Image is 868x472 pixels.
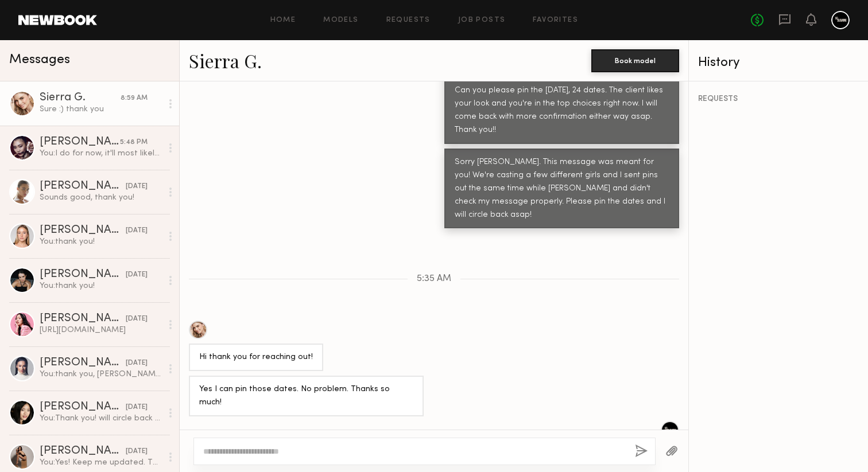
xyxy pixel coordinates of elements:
div: [DATE] [126,270,148,280]
div: [PERSON_NAME] [40,357,126,369]
div: [DATE] [126,225,148,236]
div: REQUESTS [698,95,859,103]
div: [DATE] [126,446,148,457]
div: [PERSON_NAME] [40,136,120,148]
span: 5:35 AM [417,274,451,284]
a: Job Posts [458,17,506,24]
div: Yes I can pin those dates. No problem. Thanks so much! [199,383,413,409]
div: Sorry [PERSON_NAME]. This message was meant for you! We're casting a few different girls and I se... [455,156,669,222]
div: You: thank you! [40,236,162,247]
div: [PERSON_NAME] [40,269,126,280]
div: [PERSON_NAME] [40,446,126,457]
div: [PERSON_NAME] [40,225,126,236]
span: Messages [9,53,70,67]
div: You: Thank you! will circle back shortly! [40,413,162,424]
div: [PERSON_NAME] [40,401,126,413]
div: Hi thank you for reaching out! [199,351,313,364]
div: History [698,56,859,69]
div: 8:59 AM [121,93,148,104]
a: Home [270,17,296,24]
div: Hey [PERSON_NAME], Can you please pin the [DATE], 24 dates. The client likes your look and you're... [455,58,669,137]
div: You: I do for now, it'll most likely be the 23rd or 24th. Just waiting on final confirmation of w... [40,148,162,159]
div: [DATE] [126,314,148,325]
a: Book model [591,55,679,65]
div: [PERSON_NAME] [40,313,126,325]
div: [DATE] [126,181,148,192]
a: Requests [386,17,431,24]
a: Sierra G. [189,48,262,73]
div: 5:48 PM [120,137,148,148]
div: [DATE] [126,402,148,413]
a: Models [323,17,358,24]
div: Sounds good, thank you! [40,192,162,203]
div: [URL][DOMAIN_NAME] [40,325,162,336]
button: Book model [591,49,679,72]
div: You: thank you! [40,280,162,291]
div: You: thank you, [PERSON_NAME]! I will get back to you asap [40,369,162,380]
div: You: Yes! Keep me updated. Thanks! [40,457,162,468]
div: [PERSON_NAME] [40,181,126,192]
div: [DATE] [126,358,148,369]
a: Favorites [533,17,578,24]
div: Sure :) thank you [40,104,162,115]
div: Sierra G. [40,92,121,104]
